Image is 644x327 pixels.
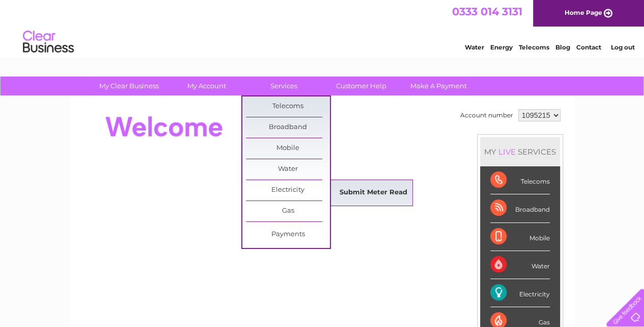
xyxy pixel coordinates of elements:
div: Water [490,251,550,279]
a: Energy [490,43,513,51]
img: logo.png [22,27,74,58]
td: Account number [458,107,516,124]
a: My Clear Business [87,77,171,95]
div: MY SERVICES [480,137,560,166]
a: Telecoms [519,43,549,51]
a: Mobile [246,138,330,159]
a: Blog [555,43,570,51]
div: LIVE [496,147,518,157]
div: Electricity [490,279,550,307]
a: Water [246,159,330,180]
a: Make A Payment [397,77,481,95]
a: Electricity [246,180,330,200]
a: 0333 014 3131 [452,5,522,18]
div: Broadband [490,194,550,222]
a: Payments [246,224,330,245]
a: Services [242,77,326,95]
div: Telecoms [490,166,550,194]
a: Water [465,43,484,51]
a: Gas [246,201,330,221]
a: Broadband [246,117,330,138]
a: Contact [576,43,601,51]
div: Mobile [490,223,550,251]
a: Submit Meter Read [331,183,415,203]
div: Clear Business is a trading name of Verastar Limited (registered in [GEOGRAPHIC_DATA] No. 3667643... [82,6,563,49]
a: Customer Help [319,77,403,95]
a: My Account [164,77,248,95]
a: Telecoms [246,96,330,117]
a: Log out [610,43,634,51]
